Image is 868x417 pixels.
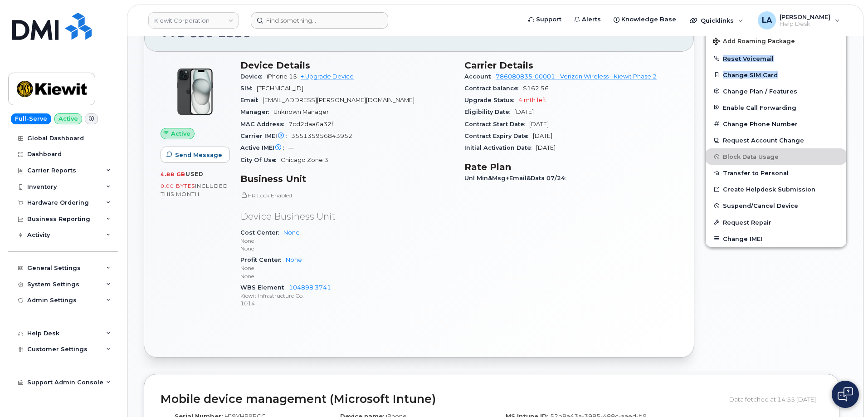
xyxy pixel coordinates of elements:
button: Change IMEI [706,231,846,247]
span: used [185,171,204,177]
p: None [240,272,454,280]
p: HR Lock Enabled [240,191,454,199]
span: 4.88 GB [161,171,185,177]
button: Request Repair [706,214,846,231]
span: LA [762,15,772,26]
span: City Of Use [240,157,281,163]
img: Open chat [838,387,853,402]
a: + Upgrade Device [301,73,354,80]
button: Reset Voicemail [706,50,846,67]
p: None [240,264,454,272]
span: Change Plan / Features [723,88,797,94]
button: Add Roaming Package [706,31,846,50]
span: included this month [161,182,228,197]
div: Data fetched at 14:55 [DATE] [729,391,823,408]
p: Kiewit Infrastructure Co. [240,292,454,299]
p: Device Business Unit [240,210,454,223]
span: Active [171,129,190,138]
h3: Carrier Details [464,60,678,71]
img: iPhone_15_Black.png [168,64,222,119]
button: Transfer to Personal [706,165,846,181]
span: [EMAIL_ADDRESS][PERSON_NAME][DOMAIN_NAME] [263,97,414,103]
span: Cost Center [240,229,283,236]
span: Add Roaming Package [713,38,795,46]
button: Send Message [161,147,230,163]
span: Email [240,97,263,103]
span: WBS Element [240,284,289,291]
a: Create Helpdesk Submission [706,181,846,197]
button: Enable Call Forwarding [706,99,846,116]
button: Change SIM Card [706,67,846,83]
span: Profit Center [240,256,286,263]
span: [TECHNICAL_ID] [257,85,303,92]
button: Change Phone Number [706,116,846,132]
span: SIM [240,85,257,92]
p: 1014 [240,299,454,307]
span: [PERSON_NAME] [780,13,830,20]
div: Lanette Aparicio [751,11,846,29]
h3: Device Details [240,60,454,71]
input: Find something... [251,12,388,29]
a: 786080835-00001 - Verizon Wireless - Kiewit Phase 2 [496,73,657,80]
span: [DATE] [536,144,556,151]
span: Eligibility Date [464,108,514,115]
h3: Business Unit [240,173,454,184]
span: Knowledge Base [621,15,676,24]
span: Contract balance [464,85,523,92]
span: Quicklinks [701,17,734,24]
a: Support [522,10,568,29]
span: Alerts [582,15,601,24]
span: Enable Call Forwarding [723,104,796,111]
button: Request Account Change [706,132,846,148]
div: Quicklinks [683,11,750,29]
span: Unl Min&Msg+Email&Data 07/24 [464,175,570,182]
span: Upgrade Status [464,97,518,103]
button: Change Plan / Features [706,83,846,99]
span: Device [240,73,267,80]
span: $162.56 [523,85,549,92]
span: 7cd2daa6a32f [288,121,333,128]
a: None [283,229,300,236]
span: Send Message [175,151,222,159]
h3: Rate Plan [464,162,678,172]
span: Manager [240,108,273,115]
span: Support [536,15,561,24]
span: Unknown Manager [273,108,329,115]
span: Help Desk [780,20,830,28]
span: Chicago Zone 3 [281,157,328,163]
h2: Mobile device management (Microsoft Intune) [161,393,722,406]
span: [DATE] [533,132,552,139]
span: Contract Expiry Date [464,132,533,139]
p: None [240,245,454,252]
a: Kiewit Corporation [148,12,239,29]
span: Active IMEI [240,144,288,151]
span: [DATE] [529,121,549,128]
span: 0.00 Bytes [161,183,195,189]
span: 4 mth left [518,97,546,103]
span: iPhone 15 [267,73,297,80]
span: MAC Address [240,121,288,128]
span: 355135956843952 [291,132,352,139]
button: Suspend/Cancel Device [706,197,846,214]
span: — [288,144,294,151]
a: Alerts [568,10,607,29]
span: Initial Activation Date [464,144,536,151]
span: Account [464,73,496,80]
span: Carrier IMEI [240,132,291,139]
p: None [240,237,454,245]
button: Block Data Usage [706,148,846,165]
span: Contract Start Date [464,121,529,128]
span: [DATE] [514,108,534,115]
a: None [286,256,302,263]
span: Suspend/Cancel Device [723,202,798,209]
a: Knowledge Base [607,10,683,29]
a: 104898.3741 [289,284,331,291]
